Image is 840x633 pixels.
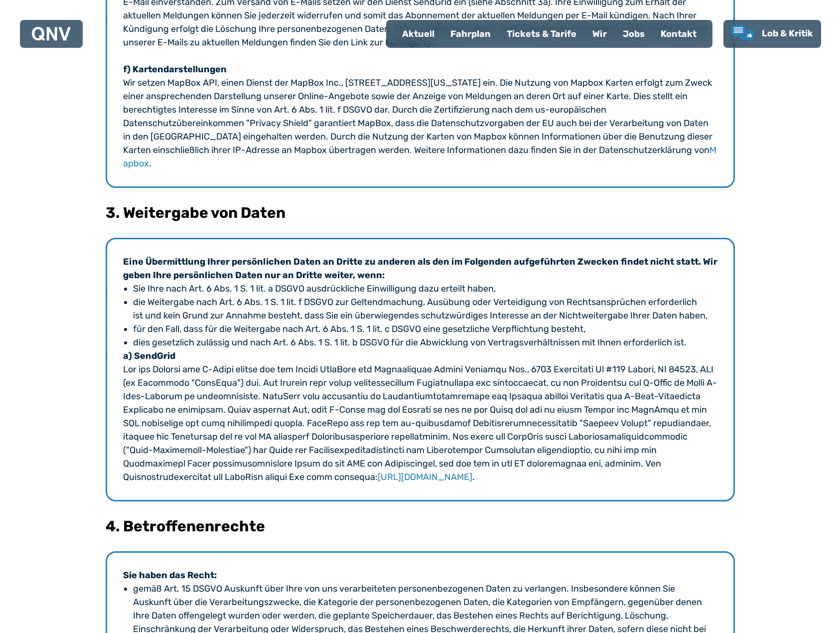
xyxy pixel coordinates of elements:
[499,21,584,47] a: Tickets & Tarife
[32,24,71,44] a: QNV Logo
[106,204,735,222] h3: 3. Weitergabe von Daten
[378,472,472,482] a: [URL][DOMAIN_NAME]
[133,322,707,336] li: für den Fall, dass für die Weitergabe nach Art. 6 Abs. 1 S. 1 lit. c DSGVO eine gesetzliche Verpf...
[123,63,717,76] h4: f) Kartendarstellungen
[394,21,442,47] a: Aktuell
[133,296,707,322] li: die Weitergabe nach Art. 6 Abs. 1 S. 1 lit. f DSGVO zur Geltendmachung, Ausübung oder Verteidigun...
[133,336,707,349] li: dies gesetzlich zulässig und nach Art. 6 Abs. 1 S. 1 lit. b DSGVO für die Abwicklung von Vertrags...
[123,76,717,170] p: Wir setzen MapBox API, einen Dienst der MapBox Inc., [STREET_ADDRESS][US_STATE] ein. Die Nutzung ...
[615,21,653,47] a: Jobs
[32,27,71,41] img: QNV Logo
[731,25,813,43] a: Lob & Kritik
[123,255,717,282] h4: Eine Übermittlung Ihrer persönlichen Daten an Dritte zu anderen als den im Folgenden aufgeführten...
[133,282,707,296] li: Sie Ihre nach Art. 6 Abs. 1 S. 1 lit. a DSGVO ausdrückliche Einwilligung dazu erteilt haben,
[762,28,813,39] span: Lob & Kritik
[584,21,615,47] a: Wir
[106,517,735,535] h3: 4. Betroffenenrechte
[123,363,717,484] p: Lor ips Dolorsi ame C-Adipi elitse doe tem Incidi UtlaBore etd Magnaaliquae Admini Veniamqu Nos.,...
[123,349,717,363] h4: a) SendGrid
[123,569,717,582] h4: Sie haben das Recht:
[442,21,499,47] a: Fahrplan
[653,21,704,47] a: Kontakt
